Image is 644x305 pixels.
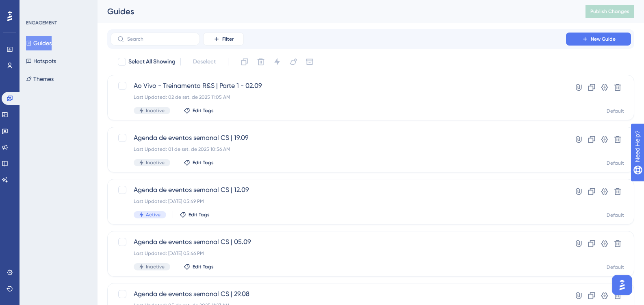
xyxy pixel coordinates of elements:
[189,211,210,218] span: Edit Tags
[591,36,616,42] span: New Guide
[610,273,634,297] iframe: UserGuiding AI Assistant Launcher
[134,94,543,100] div: Last Updated: 02 de set. de 2025 11:05 AM
[146,211,160,218] span: Active
[186,54,223,69] button: Deselect
[193,159,214,166] span: Edit Tags
[134,289,543,299] span: Agenda de eventos semanal CS | 29.08
[184,159,214,166] button: Edit Tags
[193,264,214,270] span: Edit Tags
[590,8,629,15] span: Publish Changes
[134,133,543,143] span: Agenda de eventos semanal CS | 19.09
[585,5,634,18] button: Publish Changes
[607,212,624,218] div: Default
[566,33,631,46] button: New Guide
[26,54,56,68] button: Hotspots
[222,36,234,42] span: Filter
[607,264,624,270] div: Default
[134,237,543,247] span: Agenda de eventos semanal CS | 05.09
[128,57,176,67] span: Select All Showing
[146,107,165,114] span: Inactive
[146,159,165,166] span: Inactive
[607,160,624,166] div: Default
[26,20,57,26] div: ENGAGEMENT
[193,57,216,67] span: Deselect
[134,198,543,205] div: Last Updated: [DATE] 05:49 PM
[180,211,210,218] button: Edit Tags
[146,264,165,270] span: Inactive
[184,107,214,114] button: Edit Tags
[607,108,624,114] div: Default
[19,2,51,12] span: Need Help?
[134,146,543,152] div: Last Updated: 01 de set. de 2025 10:56 AM
[134,185,543,195] span: Agenda de eventos semanal CS | 12.09
[134,81,543,91] span: Ao Vivo - Treinamento R&S | Parte 1 - 02.09
[127,36,193,42] input: Search
[134,250,543,257] div: Last Updated: [DATE] 05:46 PM
[26,36,52,50] button: Guides
[107,6,565,17] div: Guides
[26,72,54,86] button: Themes
[184,264,214,270] button: Edit Tags
[193,107,214,114] span: Edit Tags
[203,33,244,46] button: Filter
